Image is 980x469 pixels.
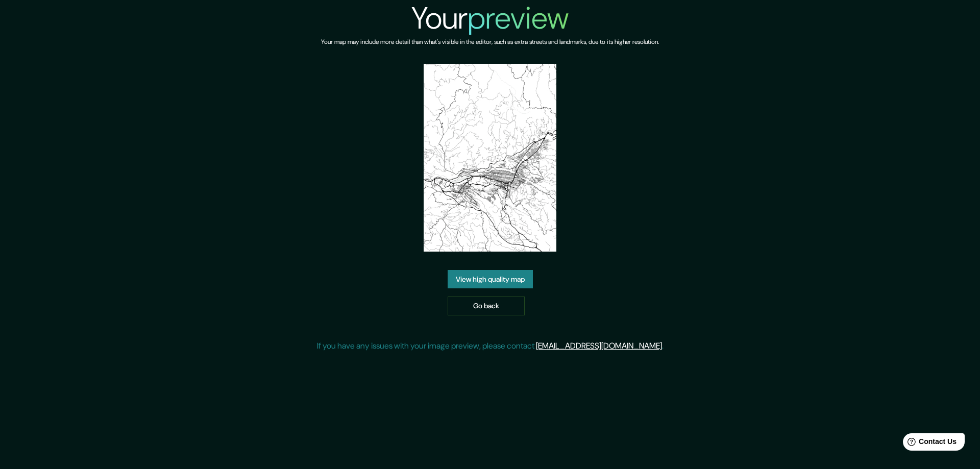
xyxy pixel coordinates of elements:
[536,340,662,351] a: [EMAIL_ADDRESS][DOMAIN_NAME]
[448,270,533,289] a: View high quality map
[317,340,664,352] p: If you have any issues with your image preview, please contact .
[889,429,969,458] iframe: Help widget launcher
[321,37,659,47] h6: Your map may include more detail than what's visible in the editor, such as extra streets and lan...
[448,297,525,315] a: Go back
[424,64,556,252] img: created-map-preview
